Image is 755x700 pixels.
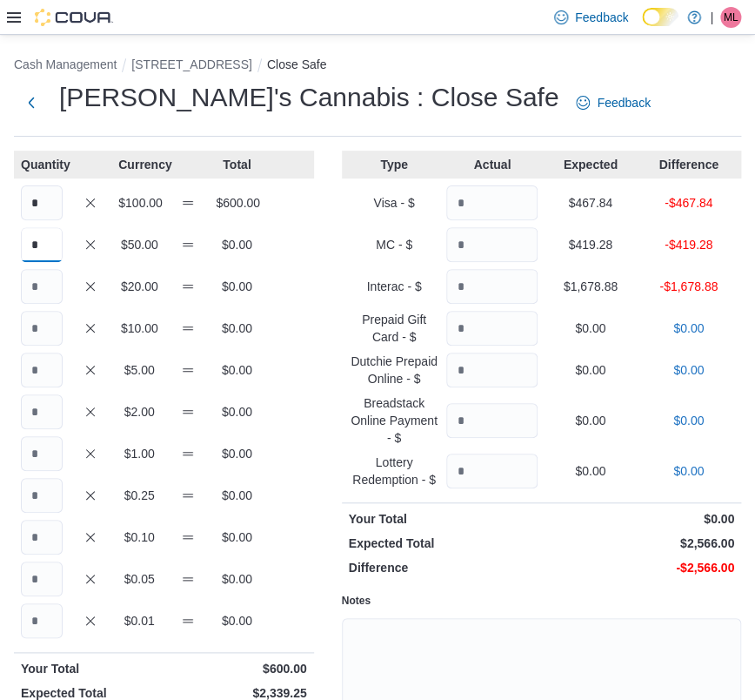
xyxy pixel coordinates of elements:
[35,9,113,26] img: Cova
[545,412,636,429] p: $0.00
[21,394,63,429] input: Quantity
[349,156,440,173] p: Type
[118,320,160,337] p: $10.00
[545,535,734,552] p: $2,566.00
[643,361,734,379] p: $0.00
[446,403,538,438] input: Quantity
[216,487,257,504] p: $0.00
[216,278,257,295] p: $0.00
[14,85,49,120] button: Next
[545,278,636,295] p: $1,678.88
[21,311,63,346] input: Quantity
[118,236,160,253] p: $50.00
[118,278,160,295] p: $20.00
[216,612,257,629] p: $0.00
[545,361,636,379] p: $0.00
[216,361,257,379] p: $0.00
[446,269,538,304] input: Quantity
[545,462,636,480] p: $0.00
[349,559,538,576] p: Difference
[349,510,538,528] p: Your Total
[14,56,741,77] nav: An example of EuiBreadcrumbs
[643,156,734,173] p: Difference
[216,403,257,421] p: $0.00
[118,361,160,379] p: $5.00
[342,594,371,608] label: Notes
[118,194,160,212] p: $100.00
[216,236,257,253] p: $0.00
[21,156,63,173] p: Quantity
[21,227,63,262] input: Quantity
[545,510,734,528] p: $0.00
[349,353,440,387] p: Dutchie Prepaid Online - $
[349,194,440,212] p: Visa - $
[643,462,734,480] p: $0.00
[446,353,538,387] input: Quantity
[643,320,734,337] p: $0.00
[349,311,440,346] p: Prepaid Gift Card - $
[349,236,440,253] p: MC - $
[216,528,257,546] p: $0.00
[131,57,251,71] button: [STREET_ADDRESS]
[545,320,636,337] p: $0.00
[118,487,160,504] p: $0.25
[710,7,713,28] p: |
[724,7,738,28] span: ML
[21,353,63,387] input: Quantity
[216,320,257,337] p: $0.00
[21,520,63,555] input: Quantity
[216,194,257,212] p: $600.00
[118,570,160,588] p: $0.05
[349,454,440,488] p: Lottery Redemption - $
[642,26,643,27] span: Dark Mode
[446,185,538,220] input: Quantity
[21,660,160,677] p: Your Total
[720,7,741,28] div: Marc Lagace
[167,660,306,677] p: $600.00
[349,394,440,447] p: Breadstack Online Payment - $
[21,603,63,638] input: Quantity
[21,436,63,471] input: Quantity
[21,185,63,220] input: Quantity
[642,8,678,26] input: Dark Mode
[349,535,538,552] p: Expected Total
[21,269,63,304] input: Quantity
[643,236,734,253] p: -$419.28
[446,156,538,173] p: Actual
[575,9,628,26] span: Feedback
[349,278,440,295] p: Interac - $
[118,612,160,629] p: $0.01
[118,528,160,546] p: $0.10
[545,194,636,212] p: $467.84
[14,57,117,71] button: Cash Management
[59,80,558,115] h1: [PERSON_NAME]'s Cannabis : Close Safe
[21,478,63,513] input: Quantity
[216,156,257,173] p: Total
[118,403,160,421] p: $2.00
[643,278,734,295] p: -$1,678.88
[216,570,257,588] p: $0.00
[446,227,538,262] input: Quantity
[643,412,734,429] p: $0.00
[267,57,326,71] button: Close Safe
[446,311,538,346] input: Quantity
[118,156,160,173] p: Currency
[643,194,734,212] p: -$467.84
[545,559,734,576] p: -$2,566.00
[446,454,538,488] input: Quantity
[118,445,160,462] p: $1.00
[21,562,63,596] input: Quantity
[597,94,650,111] span: Feedback
[545,236,636,253] p: $419.28
[216,445,257,462] p: $0.00
[545,156,636,173] p: Expected
[569,85,657,120] a: Feedback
